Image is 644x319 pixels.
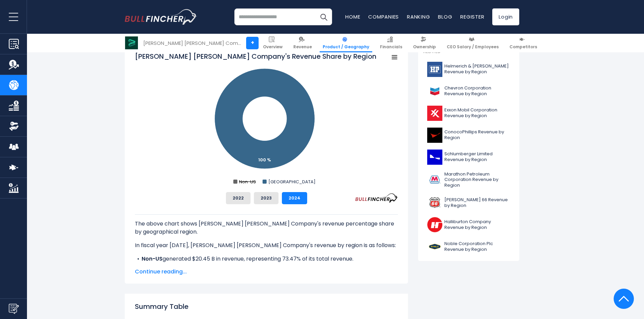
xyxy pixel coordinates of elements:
[427,217,442,232] img: HAL logo
[320,34,372,52] a: Product / Geography
[427,62,442,77] img: HP logo
[135,301,398,312] h2: Summary Table
[290,34,315,52] a: Revenue
[9,121,19,131] img: Ownership
[135,220,398,236] p: The above chart shows [PERSON_NAME] [PERSON_NAME] Company's revenue percentage share by geographi...
[460,13,484,20] a: Register
[509,44,537,50] span: Competitors
[492,8,519,25] a: Login
[444,63,510,75] span: Helmerich & [PERSON_NAME] Revenue by Region
[282,192,307,204] button: 2024
[423,82,514,101] a: Chevron Corporation Revenue by Region
[427,195,442,210] img: PSX logo
[444,219,510,231] span: Halliburton Company Revenue by Region
[427,84,442,99] img: CVX logo
[377,34,405,52] a: Financials
[427,106,442,121] img: XOM logo
[423,237,514,256] a: Noble Corporation Plc Revenue by Region
[407,13,430,20] a: Ranking
[413,44,436,50] span: Ownership
[444,171,510,189] span: Marathon Petroleum Corporation Revenue by Region
[506,34,540,52] a: Competitors
[423,148,514,166] a: Schlumberger Limited Revenue by Region
[427,239,442,254] img: NE logo
[135,241,398,249] p: In fiscal year [DATE], [PERSON_NAME] [PERSON_NAME] Company's revenue by region is as follows:
[125,36,138,49] img: BKR logo
[345,13,360,20] a: Home
[323,44,369,50] span: Product / Geography
[135,268,398,276] span: Continue reading...
[135,52,376,61] tspan: [PERSON_NAME] [PERSON_NAME] Company's Revenue Share by Region
[423,215,514,234] a: Halliburton Company Revenue by Region
[427,172,442,187] img: MPC logo
[444,197,510,209] span: [PERSON_NAME] 66 Revenue by Region
[423,104,514,123] a: Exxon Mobil Corporation Revenue by Region
[143,39,241,47] div: [PERSON_NAME] [PERSON_NAME] Company
[444,129,510,141] span: ConocoPhillips Revenue by Region
[239,179,256,185] text: Non-US
[444,151,510,163] span: Schlumberger Limited Revenue by Region
[135,52,398,187] svg: Baker Hughes Company's Revenue Share by Region
[258,157,271,163] text: 100 %
[142,263,202,271] b: [GEOGRAPHIC_DATA]
[260,34,286,52] a: Overview
[135,214,398,312] div: The for [PERSON_NAME] [PERSON_NAME] Company is the Non-US, which represents 73.47% of its total r...
[246,37,259,49] a: +
[444,34,502,52] a: CEO Salary / Employees
[142,255,163,263] b: Non-US
[254,192,279,204] button: 2023
[444,85,510,97] span: Chevron Corporation Revenue by Region
[380,44,402,50] span: Financials
[423,126,514,144] a: ConocoPhillips Revenue by Region
[444,107,510,119] span: Exxon Mobil Corporation Revenue by Region
[293,44,312,50] span: Revenue
[427,128,442,143] img: COP logo
[135,263,398,271] li: generated $7.38 B in revenue, representing 26.53% of its total revenue.
[226,192,251,204] button: 2022
[368,13,399,20] a: Companies
[315,8,332,25] button: Search
[125,9,197,25] img: bullfincher logo
[135,255,398,263] li: generated $20.45 B in revenue, representing 73.47% of its total revenue.
[268,179,316,185] text: [GEOGRAPHIC_DATA]
[125,9,197,25] a: Go to homepage
[447,44,499,50] span: CEO Salary / Employees
[423,49,514,55] p: Related
[427,150,442,165] img: SLB logo
[423,193,514,212] a: [PERSON_NAME] 66 Revenue by Region
[263,44,283,50] span: Overview
[423,60,514,79] a: Helmerich & [PERSON_NAME] Revenue by Region
[444,241,510,252] span: Noble Corporation Plc Revenue by Region
[438,13,452,20] a: Blog
[423,170,514,190] a: Marathon Petroleum Corporation Revenue by Region
[410,34,439,52] a: Ownership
